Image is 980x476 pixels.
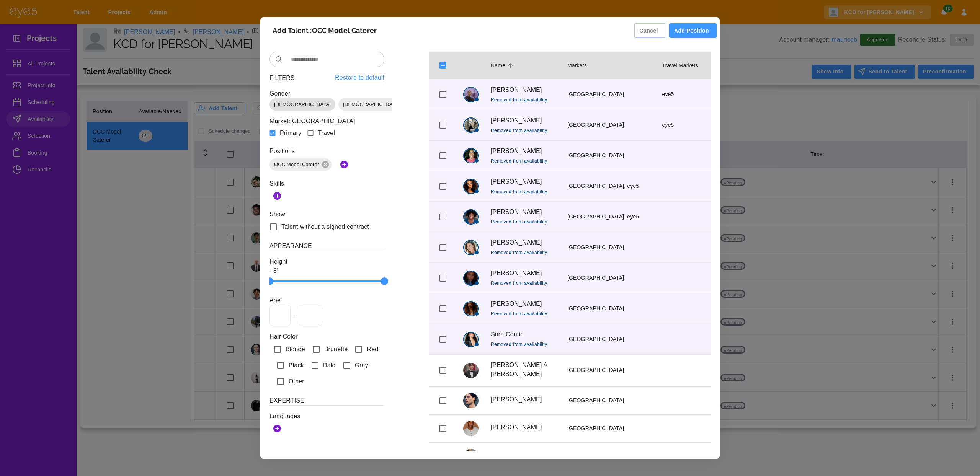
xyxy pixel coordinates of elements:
[656,110,710,140] td: eye5
[491,238,555,247] p: [PERSON_NAME]
[561,171,656,202] td: [GEOGRAPHIC_DATA], eye5
[463,421,479,436] img: Garrett Turner
[336,156,352,173] button: Add Positions
[561,324,656,355] td: [GEOGRAPHIC_DATA]
[464,241,478,254] img: Michelle Bochynski
[561,232,656,263] td: [GEOGRAPHIC_DATA]
[561,263,656,293] td: [GEOGRAPHIC_DATA]
[269,412,384,421] p: Languages
[656,79,710,110] td: eye5
[561,293,656,324] td: [GEOGRAPHIC_DATA]
[464,210,478,224] img: Jazzmin Smith
[561,52,656,80] th: Markets
[289,361,304,370] span: Black
[286,345,305,354] span: Blonde
[463,449,479,464] img: Denis Pon
[338,98,404,111] div: [DEMOGRAPHIC_DATA]
[269,188,285,204] button: Add Skills
[561,442,656,470] td: [GEOGRAPHIC_DATA]
[491,341,555,349] span: Removed from availability
[269,257,384,266] p: Height
[269,158,332,171] div: OCC Model Caterer
[464,149,478,163] img: Sharon Tonge
[491,299,555,308] p: [PERSON_NAME]
[561,79,656,110] td: [GEOGRAPHIC_DATA]
[491,188,555,196] span: Removed from availability
[324,345,348,354] span: Brunette
[669,23,717,38] button: Add Position
[367,345,378,354] span: Red
[491,116,555,125] p: [PERSON_NAME]
[656,52,710,80] th: Travel Markets
[269,117,384,126] p: Market: [GEOGRAPHIC_DATA]
[491,177,555,186] p: [PERSON_NAME]
[491,96,555,104] span: Removed from availability
[269,161,323,168] span: OCC Model Caterer
[491,61,515,70] span: Name
[561,140,656,171] td: [GEOGRAPHIC_DATA]
[269,296,384,305] p: Age
[464,118,478,132] img: natalie Bestland
[318,129,335,138] span: Travel
[491,423,555,432] p: [PERSON_NAME]
[281,222,369,231] span: Talent without a signed contract
[491,451,555,460] p: [PERSON_NAME]
[464,179,478,193] img: Sophie Sardari
[269,396,384,406] h6: Expertise
[263,20,386,41] h2: Add Talent : OCC Model Caterer
[634,23,666,38] button: Cancel
[561,386,656,414] td: [GEOGRAPHIC_DATA]
[491,147,555,156] p: [PERSON_NAME]
[269,421,285,436] button: Add Languages
[294,311,296,320] span: -
[491,85,555,95] p: [PERSON_NAME]
[269,179,384,188] p: Skills
[280,129,301,138] span: Primary
[491,158,555,165] span: Removed from availability
[561,110,656,140] td: [GEOGRAPHIC_DATA]
[491,330,555,339] p: Sura Contin
[491,127,555,135] span: Removed from availability
[269,147,384,156] p: Positions
[464,88,478,101] img: Naima Marie Bryant
[269,241,384,251] h6: Appearance
[338,101,404,108] span: [DEMOGRAPHIC_DATA]
[323,361,336,370] span: Bald
[269,332,384,341] p: Hair Color
[355,361,368,370] span: Gray
[289,377,304,386] span: Other
[269,73,295,83] h6: Filters
[491,207,555,217] p: [PERSON_NAME]
[491,395,555,404] p: [PERSON_NAME]
[463,363,479,378] img: Dylan A DIAZ GUTIERREZ
[491,310,555,318] span: Removed from availability
[335,73,384,83] a: Restore to default
[491,218,555,226] span: Removed from availability
[269,101,335,108] span: [DEMOGRAPHIC_DATA]
[269,210,384,219] p: Show
[491,269,555,278] p: [PERSON_NAME]
[491,360,555,379] p: [PERSON_NAME] A [PERSON_NAME]
[464,333,478,346] img: Sura Contin
[463,393,479,408] img: Emanuele Cerbone
[464,271,478,285] img: Tiffany Chanel
[269,89,384,98] p: Gender
[491,249,555,257] span: Removed from availability
[491,280,555,287] span: Removed from availability
[269,98,335,111] div: [DEMOGRAPHIC_DATA]
[561,354,656,386] td: [GEOGRAPHIC_DATA]
[561,202,656,232] td: [GEOGRAPHIC_DATA], eye5
[561,414,656,442] td: [GEOGRAPHIC_DATA]
[269,266,384,275] p: - 8’
[464,302,478,316] img: Rocky Perez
